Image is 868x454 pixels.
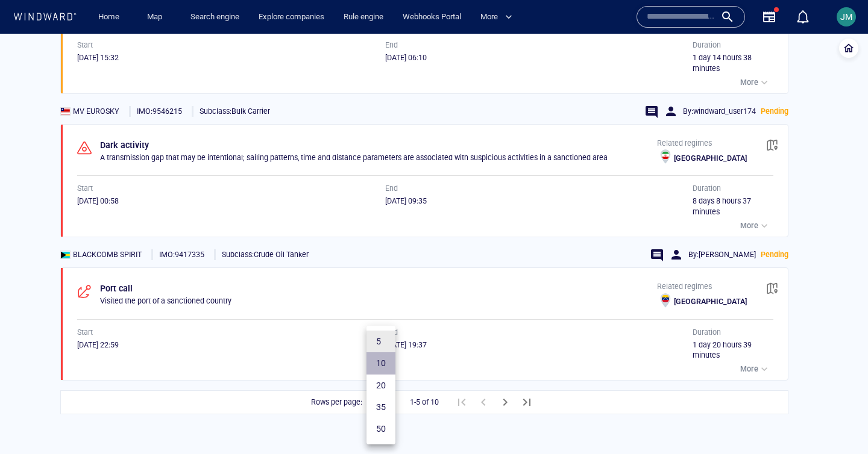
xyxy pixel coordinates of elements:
li: 10 [366,319,395,340]
a: Webhooks Portal [398,7,466,28]
button: Home [89,7,128,28]
span: JM [840,12,852,22]
a: Explore companies [254,7,329,28]
button: Map [137,7,176,28]
a: Home [93,7,124,28]
iframe: Chat [817,400,859,445]
button: More [476,7,523,28]
span: More [480,10,512,24]
li: 50 [366,384,395,406]
a: Search engine [186,7,244,28]
button: JM [834,5,858,29]
li: 20 [366,341,395,362]
a: Rule engine [339,7,388,28]
a: Map [142,7,171,28]
li: 5 [366,297,395,319]
div: Notification center [796,10,810,24]
li: 35 [366,362,395,384]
